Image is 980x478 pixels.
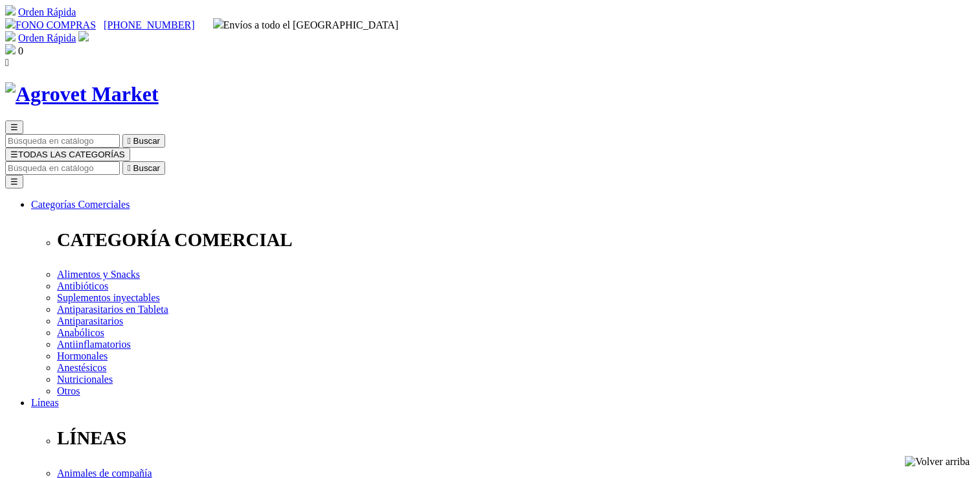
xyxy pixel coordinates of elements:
[57,350,108,361] a: Hormonales
[57,304,168,315] a: Antiparasitarios en Tableta
[57,269,140,280] a: Alimentos y Snacks
[5,5,16,16] img: shopping-cart.svg
[78,31,89,41] img: user.svg
[133,163,160,173] span: Buscar
[5,161,120,175] input: Buscar
[128,136,131,146] i: 
[57,327,104,338] a: Anabólicos
[213,19,399,30] span: Envíos a todo el [GEOGRAPHIC_DATA]
[5,120,23,134] button: ☰
[5,134,120,148] input: Buscar
[18,45,23,56] span: 0
[57,280,108,291] a: Antibióticos
[128,163,131,173] i: 
[57,229,975,251] p: CATEGORÍA COMERCIAL
[122,134,165,148] button:  Buscar
[31,397,59,408] a: Líneas
[5,31,16,41] img: shopping-cart.svg
[78,32,89,43] a: Acceda a su cuenta de cliente
[57,374,113,385] a: Nutricionales
[57,362,106,373] a: Anestésicos
[213,18,223,28] img: delivery-truck.svg
[5,44,16,54] img: shopping-bag.svg
[5,57,9,68] i: 
[5,18,16,28] img: phone.svg
[5,148,130,161] button: ☰TODAS LAS CATEGORÍAS
[10,122,18,132] span: ☰
[18,32,76,43] a: Orden Rápida
[31,199,130,210] a: Categorías Comerciales
[104,19,194,30] a: [PHONE_NUMBER]
[133,136,160,146] span: Buscar
[57,292,160,303] a: Suplementos inyectables
[905,456,970,468] img: Volver arriba
[57,315,123,326] a: Antiparasitarios
[122,161,165,175] button:  Buscar
[10,150,18,159] span: ☰
[5,19,96,30] a: FONO COMPRAS
[5,82,159,106] img: Agrovet Market
[57,385,80,396] a: Otros
[57,339,131,350] a: Antiinflamatorios
[18,6,76,17] a: Orden Rápida
[5,175,23,188] button: ☰
[57,427,975,449] p: LÍNEAS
